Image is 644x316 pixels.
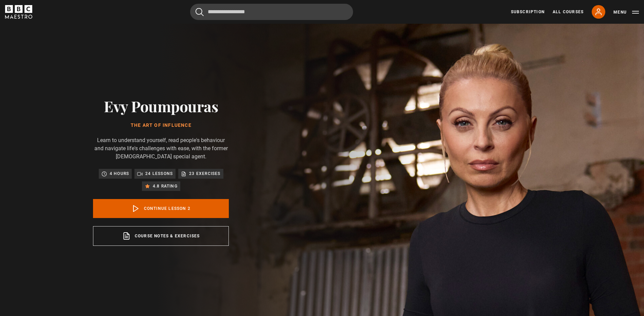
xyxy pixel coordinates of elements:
[93,136,229,161] p: Learn to understand yourself, read people's behaviour and navigate life's challenges with ease, w...
[145,170,173,177] p: 24 lessons
[93,97,229,115] h2: Evy Poumpouras
[110,170,129,177] p: 4 hours
[190,4,353,20] input: Search
[196,8,204,16] button: Submit the search query
[93,226,229,246] a: Course notes & exercises
[153,183,178,190] p: 4.8 rating
[93,199,229,218] a: Continue lesson 2
[511,9,545,15] a: Subscription
[613,9,639,16] button: Toggle navigation
[553,9,584,15] a: All Courses
[5,5,32,19] svg: BBC Maestro
[189,170,220,177] p: 23 exercises
[93,123,229,128] h1: The Art of Influence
